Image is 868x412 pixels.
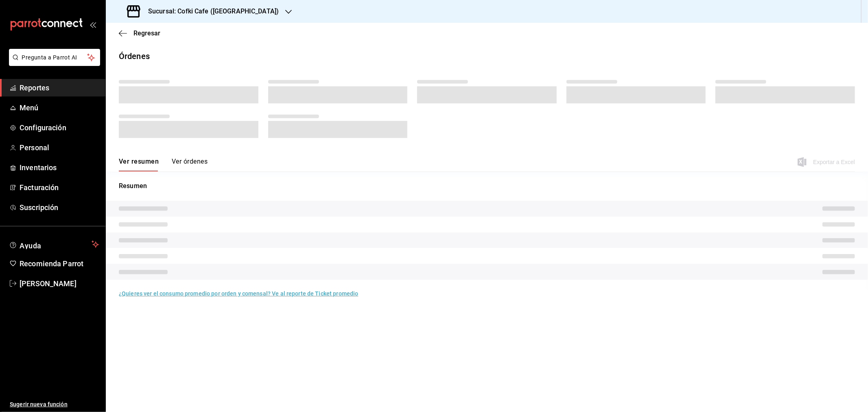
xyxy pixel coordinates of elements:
[22,53,87,62] span: Pregunta a Parrot AI
[20,142,99,153] span: Personal
[20,258,99,269] span: Recomienda Parrot
[20,162,99,173] span: Inventarios
[119,290,358,297] a: ¿Quieres ver el consumo promedio por orden y comensal? Ve al reporte de Ticket promedio
[20,82,99,93] span: Reportes
[20,202,99,213] span: Suscripción
[119,50,150,62] div: Órdenes
[20,182,99,193] span: Facturación
[142,7,279,16] h3: Sucursal: Cofki Cafe ([GEOGRAPHIC_DATA])
[119,158,208,171] div: navigation tabs
[133,29,160,37] span: Regresar
[20,239,88,249] span: Ayuda
[20,102,99,113] span: Menú
[90,21,96,28] button: open_drawer_menu
[172,158,208,171] button: Ver órdenes
[10,400,99,409] span: Sugerir nueva función
[119,29,160,37] button: Regresar
[6,59,100,68] a: Pregunta a Parrot AI
[20,278,99,289] span: [PERSON_NAME]
[119,181,855,191] p: Resumen
[119,158,159,171] button: Ver resumen
[20,122,99,133] span: Configuración
[9,49,100,66] button: Pregunta a Parrot AI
